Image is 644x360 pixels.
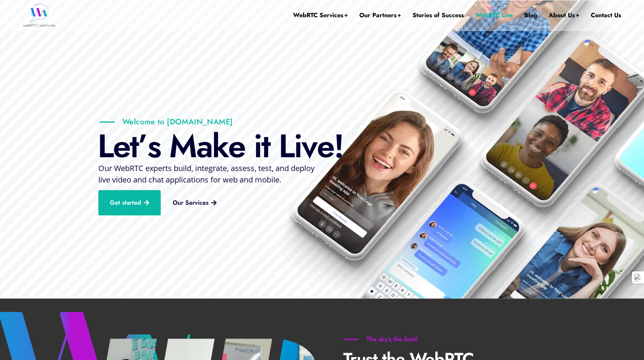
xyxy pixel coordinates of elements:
div: ! [334,129,343,163]
div: e [113,129,130,163]
div: L [279,129,294,163]
div: i [254,129,261,163]
a: Get started [98,190,161,215]
div: i [294,129,302,163]
div: ’ [138,129,147,163]
h6: The sky's the limit! [343,336,441,343]
div: t [261,129,270,163]
div: L [98,129,113,163]
img: WebRTC.ventures [23,4,55,27]
a: Our Services [161,194,228,212]
div: e [228,129,245,163]
span: Our WebRTC experts build, integrate, assess, test, and deploy live video and chat applications fo... [98,163,315,185]
div: e [317,129,334,163]
div: a [196,129,212,163]
div: s [147,129,160,163]
div: k [212,129,228,163]
div: t [130,129,138,163]
div: v [302,129,317,163]
div: M [169,129,196,163]
p: Welcome to [DOMAIN_NAME] [99,117,233,127]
